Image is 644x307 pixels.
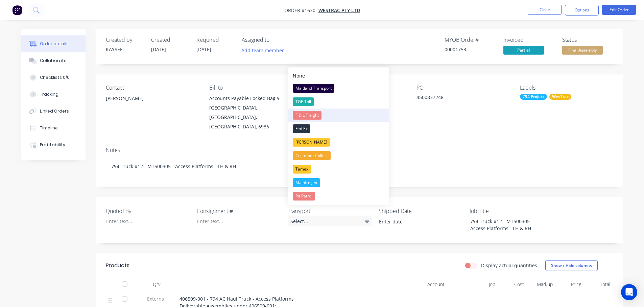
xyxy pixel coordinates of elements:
div: WesTrac [549,94,571,100]
div: Fed Ex [293,124,310,133]
div: Pit Patrol [293,192,315,201]
div: [PERSON_NAME] [106,94,198,115]
div: Maitland Transport [293,84,334,93]
div: Qty [136,278,177,291]
div: Price [555,278,584,291]
div: 794 Truck #12 - MT500305 - Access Platforms - LH & RH [465,216,549,233]
button: [PERSON_NAME] [288,135,389,149]
button: Maitland Transport [288,82,389,95]
button: Show / Hide columns [545,260,598,271]
button: Collaborate [21,52,86,69]
label: Job Title [470,207,554,215]
div: Tracking [40,91,58,97]
button: Profitability [21,136,86,153]
div: Status [562,37,613,43]
button: Final Assembly [562,46,603,56]
div: Contact [106,85,198,91]
div: Accounts Payable Locked Bag 9 [209,94,302,103]
div: MYOB Order # [445,37,495,43]
div: Collaborate [40,58,67,64]
span: Final Assembly [562,46,603,54]
div: Checklists 0/0 [40,74,70,81]
img: Factory [12,5,22,15]
div: Cost [498,278,527,291]
button: Checklists 0/0 [21,69,86,86]
button: Tracking [21,86,86,103]
div: Invoiced [503,37,554,43]
div: Notes [106,147,613,153]
div: TGE Toll [293,97,314,106]
div: 794 Truck #12 - MT500305 - Access Platforms - LH & RH [106,156,613,177]
span: External [139,295,174,302]
button: None [288,70,389,82]
div: 794 Project [520,94,547,100]
label: Transport [288,207,372,215]
div: Bill to [209,85,302,91]
div: Mainfreight [293,178,320,187]
div: Linked Orders [40,108,69,114]
label: Shipped Date [379,207,463,215]
div: Tamex [293,165,311,174]
input: Enter date [374,217,458,227]
button: Add team member [238,46,287,55]
label: Display actual quantities [481,262,537,269]
button: TGE Toll [288,95,389,109]
button: Linked Orders [21,103,86,120]
div: Assigned to [242,37,309,43]
button: Add team member [242,46,288,55]
div: Markup [527,278,555,291]
div: Created [151,37,188,43]
div: 4500837248 [416,94,501,103]
button: Order details [21,35,86,52]
div: Order details [40,41,69,47]
button: Mainfreight [288,176,389,189]
div: Open Intercom Messenger [621,284,637,300]
label: Consignment # [197,207,281,215]
div: Job [447,278,498,291]
button: Options [565,5,599,16]
span: [DATE] [196,46,211,53]
div: [GEOGRAPHIC_DATA], [GEOGRAPHIC_DATA], [GEOGRAPHIC_DATA], 6936 [209,103,302,131]
div: KAYSEE [106,46,143,53]
label: Quoted By [106,207,190,215]
div: Timeline [40,125,58,131]
a: WesTrac Pty Ltd [318,7,360,13]
div: Total [584,278,613,291]
div: Required [196,37,234,43]
button: Edit Order [602,5,636,15]
button: Fed Ex [288,122,389,135]
div: None [293,72,305,79]
button: Close [528,5,562,15]
span: Partial [503,46,544,54]
div: Profitability [40,142,65,148]
div: PO [416,85,509,91]
span: [DATE] [151,46,166,53]
button: Tamex [288,162,389,176]
div: Labels [520,85,613,91]
div: Created by [106,37,143,43]
span: Order #1630 - [284,7,318,13]
div: [PERSON_NAME] [293,138,330,147]
div: Account [380,278,447,291]
div: [PERSON_NAME] [106,94,198,103]
div: F & L Freight [293,111,321,120]
button: Customer Collect [288,149,389,162]
button: F & L Freight [288,109,389,122]
button: Pit Patrol [288,189,389,203]
div: Customer Collect [293,151,331,160]
button: Timeline [21,120,86,136]
div: Accounts Payable Locked Bag 9[GEOGRAPHIC_DATA], [GEOGRAPHIC_DATA], [GEOGRAPHIC_DATA], 6936 [209,94,302,131]
div: 00001753 [445,46,495,53]
div: Select... [288,216,372,226]
div: Products [106,262,129,270]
